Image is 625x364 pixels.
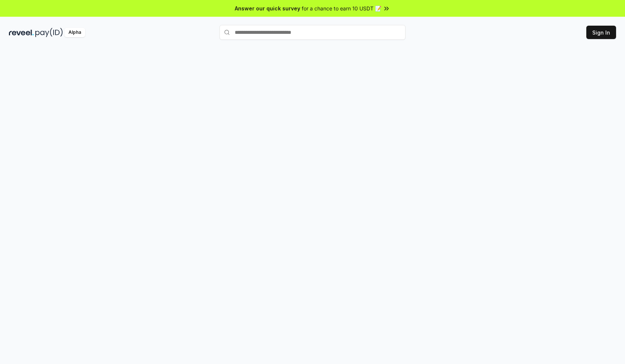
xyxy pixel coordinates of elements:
[235,4,300,12] span: Answer our quick survey
[64,28,85,37] div: Alpha
[35,28,63,37] img: pay_id
[9,28,34,37] img: reveel_dark
[586,26,616,39] button: Sign In
[302,4,381,12] span: for a chance to earn 10 USDT 📝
